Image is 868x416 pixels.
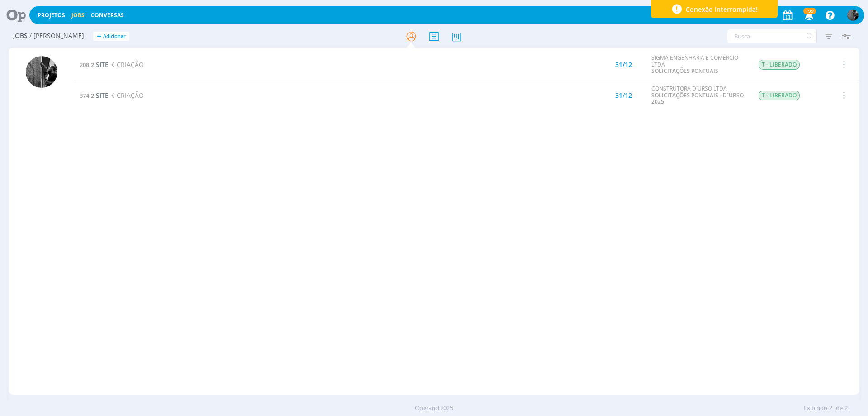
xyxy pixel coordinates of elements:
[651,67,718,75] a: SOLICITAÇÕES PONTUAIS
[615,62,632,68] div: 31/12
[847,10,859,21] img: P
[108,60,144,69] span: CRIAÇÃO
[71,11,85,19] a: Jobs
[35,12,68,19] button: Projetos
[80,91,108,100] a: 374.2SITE
[69,12,87,19] button: Jobs
[96,91,108,100] span: SITE
[829,404,832,413] span: 2
[26,56,57,88] img: P
[844,404,848,413] span: 2
[686,5,758,14] span: Conexão interrompida!
[88,12,127,19] button: Conversas
[836,404,843,413] span: de
[96,60,108,69] span: SITE
[97,32,101,41] span: +
[847,7,859,23] button: P
[803,8,816,14] span: +99
[651,86,745,105] div: CONSTRUTORA D´URSO LTDA
[799,7,818,24] button: +99
[759,60,800,70] span: T - LIBERADO
[651,91,744,105] a: SOLICITAÇÕES PONTUAIS - D´URSO 2025
[13,32,28,40] span: Jobs
[80,61,94,69] span: 208.2
[91,11,124,19] a: Conversas
[103,33,126,39] span: Adicionar
[80,91,94,100] span: 374.2
[80,60,108,69] a: 208.2SITE
[615,92,632,99] div: 31/12
[727,29,817,43] input: Busca
[93,32,129,41] button: +Adicionar
[108,91,144,100] span: CRIAÇÃO
[759,91,800,100] span: T - LIBERADO
[651,55,745,74] div: SIGMA ENGENHARIA E COMÉRCIO LTDA
[29,32,84,40] span: / [PERSON_NAME]
[38,11,65,19] a: Projetos
[804,404,827,413] span: Exibindo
